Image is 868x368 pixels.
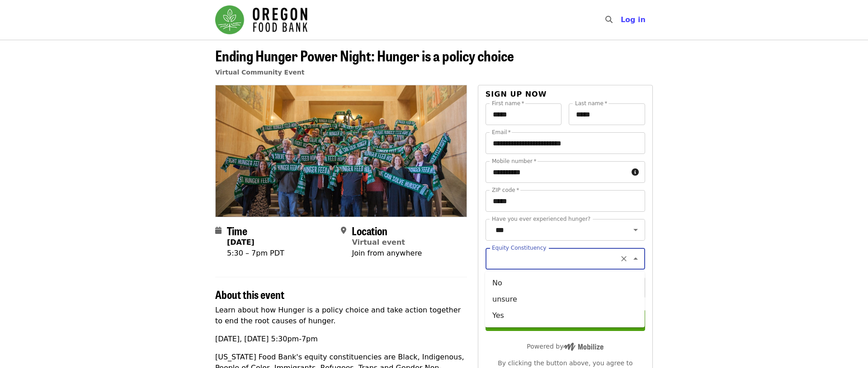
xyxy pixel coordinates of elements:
[227,238,255,247] strong: [DATE]
[563,343,604,351] img: Powered by Mobilize
[215,286,284,302] span: About this event
[215,305,467,326] p: Learn about how Hunger is a policy choice and take action together to end the root causes of hunger.
[492,101,524,106] label: First name
[352,223,387,238] span: Location
[527,343,604,350] span: Powered by
[492,158,536,164] label: Mobile number
[618,9,625,31] input: Search
[485,291,645,307] li: unsure
[486,90,547,98] span: Sign up now
[492,187,519,193] label: ZIP code
[215,69,304,76] a: Virtual Community Event
[227,223,247,238] span: Time
[569,103,645,125] input: Last name
[618,252,630,265] button: Clear
[613,11,653,29] button: Log in
[352,249,422,257] span: Join from anywhere
[486,132,645,154] input: Email
[605,15,613,24] i: search icon
[486,103,562,125] input: First name
[492,216,590,222] label: Have you ever experienced hunger?
[215,5,307,34] img: Oregon Food Bank - Home
[492,245,546,251] label: Equity Constituency
[485,275,645,291] li: No
[486,161,628,183] input: Mobile number
[227,248,284,259] div: 5:30 – 7pm PDT
[215,226,222,235] i: calendar icon
[492,130,511,135] label: Email
[215,334,467,345] p: [DATE], [DATE] 5:30pm-7pm
[632,168,639,177] i: circle-info icon
[352,238,405,247] a: Virtual event
[621,15,646,24] span: Log in
[216,85,467,216] img: Ending Hunger Power Night: Hunger is a policy choice organized by Oregon Food Bank
[215,45,514,66] span: Ending Hunger Power Night: Hunger is a policy choice
[629,224,642,236] button: Open
[485,307,645,324] li: Yes
[575,101,607,106] label: Last name
[486,190,645,212] input: ZIP code
[341,226,346,235] i: map-marker-alt icon
[629,252,642,265] button: Close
